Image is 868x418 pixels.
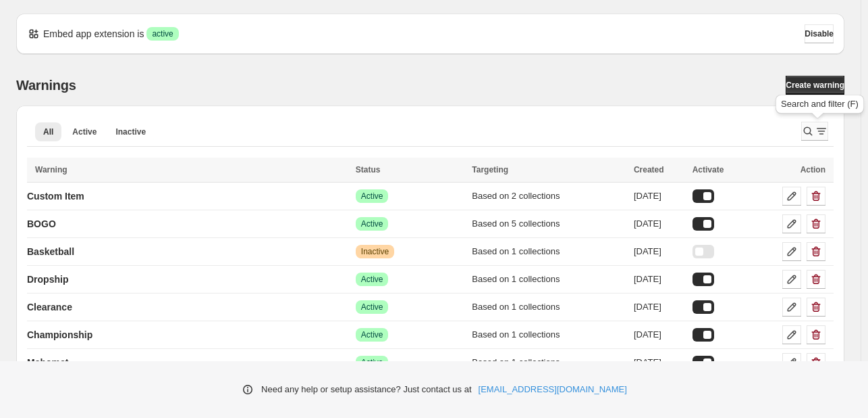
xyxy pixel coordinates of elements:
[634,328,684,342] div: [DATE]
[472,328,626,342] div: Based on 1 collections
[634,273,684,286] div: [DATE]
[27,245,74,258] p: Basketball
[801,165,825,175] span: Action
[693,165,724,175] span: Activate
[27,356,68,369] p: Mahomet
[43,126,53,137] span: All
[634,245,684,258] div: [DATE]
[472,165,508,175] span: Targeting
[27,241,74,262] a: Basketball
[634,189,684,203] div: [DATE]
[72,126,97,137] span: Active
[27,352,68,373] a: Mahomet
[472,356,626,369] div: Based on 1 collections
[479,383,627,396] a: [EMAIL_ADDRESS][DOMAIN_NAME]
[27,185,84,207] a: Custom Item
[634,356,684,369] div: [DATE]
[27,328,92,342] p: Championship
[472,217,626,231] div: Based on 5 collections
[35,165,67,175] span: Warning
[27,189,84,203] p: Custom Item
[27,300,72,314] p: Clearance
[472,300,626,314] div: Based on 1 collections
[43,27,144,41] p: Embed app extension is
[27,324,92,346] a: Championship
[361,357,383,368] span: Active
[115,126,146,137] span: Inactive
[786,76,844,95] a: Create warning
[805,24,834,43] button: Disable
[634,165,664,175] span: Created
[361,302,383,312] span: Active
[634,300,684,314] div: [DATE]
[472,189,626,203] div: Based on 2 collections
[27,273,68,286] p: Dropship
[786,80,844,91] span: Create warning
[472,245,626,258] div: Based on 1 collections
[152,28,173,39] span: active
[361,329,383,340] span: Active
[16,77,76,93] h2: Warnings
[361,274,383,285] span: Active
[472,273,626,286] div: Based on 1 collections
[27,217,56,231] p: BOGO
[356,165,381,175] span: Status
[27,296,72,318] a: Clearance
[801,122,828,141] button: Search and filter results
[361,246,389,257] span: Inactive
[27,213,56,235] a: BOGO
[634,217,684,231] div: [DATE]
[361,218,383,229] span: Active
[27,269,68,290] a: Dropship
[805,28,834,39] span: Disable
[361,191,383,202] span: Active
